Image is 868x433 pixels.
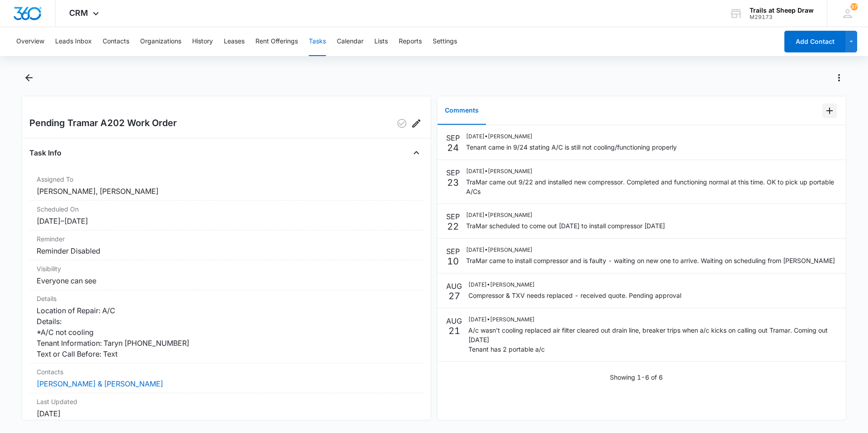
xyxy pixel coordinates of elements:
p: TraMar came out 9/22 and installed new compressor. Completed and functioning normal at this time.... [466,177,837,196]
button: Lists [374,27,388,56]
p: [DATE] • [PERSON_NAME] [466,132,677,141]
p: SEP [446,211,460,222]
button: Add Contact [784,31,845,52]
a: [PERSON_NAME] & [PERSON_NAME] [37,379,163,388]
button: Settings [433,27,457,56]
div: DetailsLocation of Repair: A/C Details: *A/C not cooling Tenant Information: Taryn [PHONE_NUMBER]... [29,290,424,363]
button: Back [22,71,36,85]
button: Leads Inbox [55,27,92,56]
button: Contacts [103,27,129,56]
button: Tasks [309,27,326,56]
button: Actions [832,71,846,85]
dt: Visibility [37,264,416,273]
button: Rent Offerings [255,27,298,56]
p: Compressor & TXV needs replaced - received quote. Pending approval [468,291,681,300]
dt: Last Updated [37,397,416,406]
dt: Scheduled On [37,204,416,214]
p: TraMar scheduled to come out [DATE] to install compressor [DATE] [466,221,665,231]
p: Tenant came in 9/24 stating A/C is still not cooling/functioning properly [466,142,677,152]
p: AUG [446,315,462,326]
button: Comments [438,97,486,125]
h4: Task Info [29,147,61,158]
p: 27 [448,292,460,301]
p: AUG [446,281,462,292]
p: 22 [447,222,459,231]
dd: [PERSON_NAME], [PERSON_NAME] [37,186,416,197]
p: [DATE] • [PERSON_NAME] [468,315,837,324]
div: Assigned To[PERSON_NAME], [PERSON_NAME] [29,171,424,201]
dd: [DATE] [37,408,416,419]
p: [DATE] • [PERSON_NAME] [466,246,835,254]
div: ReminderReminder Disabled [29,231,424,260]
p: [DATE] • [PERSON_NAME] [468,281,681,289]
p: Showing 1-6 of 6 [610,372,663,382]
p: A/c wasn’t cooling replaced air filter cleared out drain line, breaker trips when a/c kicks on ca... [468,325,837,354]
p: SEP [446,132,460,143]
button: Close [409,146,424,160]
div: Last Updated[DATE] [29,393,424,423]
p: TraMar came to install compressor and is faulty - waiting on new one to arrive. Waiting on schedu... [466,256,835,265]
dd: Location of Repair: A/C Details: *A/C not cooling Tenant Information: Taryn [PHONE_NUMBER] Text o... [37,305,416,359]
p: 10 [447,257,459,266]
p: 21 [448,326,460,335]
button: History [192,27,213,56]
dt: Assigned To [37,174,416,184]
dd: Everyone can see [37,275,416,286]
button: Organizations [140,27,181,56]
div: account name [750,7,814,14]
div: account id [750,14,814,20]
div: VisibilityEveryone can see [29,260,424,290]
div: Contacts[PERSON_NAME] & [PERSON_NAME] [29,363,424,393]
p: [DATE] • [PERSON_NAME] [466,211,665,219]
dd: [DATE] – [DATE] [37,216,416,226]
button: Edit [409,116,424,131]
div: notifications count [850,3,858,10]
button: Add Comment [822,104,837,118]
button: Calendar [337,27,363,56]
p: [DATE] • [PERSON_NAME] [466,167,837,175]
dt: Contacts [37,367,416,377]
p: SEP [446,246,460,257]
dt: Details [37,294,416,303]
div: Scheduled On[DATE]–[DATE] [29,201,424,231]
h2: Pending Tramar A202 Work Order [29,116,177,131]
button: Reports [399,27,422,56]
p: 23 [447,178,459,187]
p: SEP [446,167,460,178]
p: 24 [447,143,459,152]
dt: Reminder [37,234,416,244]
span: 37 [850,3,858,10]
button: Overview [16,27,44,56]
dd: Reminder Disabled [37,245,416,256]
button: Leases [224,27,245,56]
span: CRM [69,8,88,18]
